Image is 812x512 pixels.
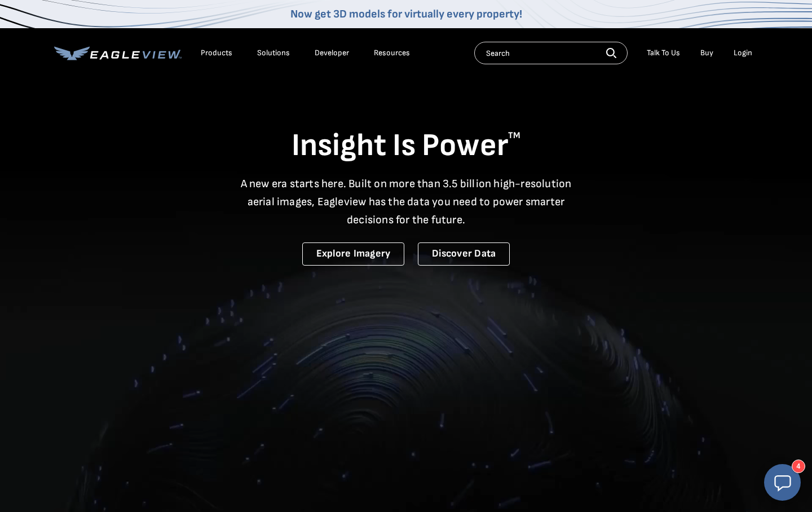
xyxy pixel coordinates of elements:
a: Explore Imagery [302,242,405,266]
div: 4 [792,460,805,473]
input: Search [474,42,628,64]
div: Resources [374,48,410,58]
p: A new era starts here. Built on more than 3.5 billion high-resolution aerial images, Eagleview ha... [233,175,579,229]
a: Now get 3D models for virtually every property! [290,7,522,21]
button: Open chat window [764,464,801,501]
sup: TM [508,130,520,141]
h1: Insight Is Power [54,126,758,166]
div: Talk To Us [647,48,680,58]
div: Login [734,48,752,58]
a: Discover Data [418,242,510,266]
div: Solutions [257,48,290,58]
a: Developer [315,48,349,58]
a: Buy [700,48,713,58]
div: Products [201,48,232,58]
